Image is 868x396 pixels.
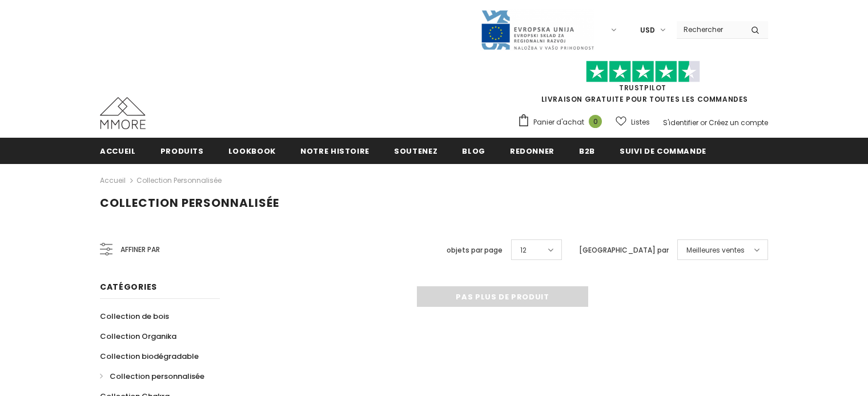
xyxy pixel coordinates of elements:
[300,146,369,157] span: Notre histoire
[100,311,169,322] span: Collection de bois
[510,146,554,157] span: Redonner
[394,146,437,157] span: soutenez
[100,138,136,163] a: Accueil
[533,117,584,128] span: Panier d'achat
[579,146,595,157] span: B2B
[136,175,222,185] a: Collection personnalisée
[709,118,768,127] a: Créez un compte
[100,331,176,342] span: Collection Organika
[586,61,700,83] img: Faites confiance aux étoiles pilotes
[579,245,669,256] label: [GEOGRAPHIC_DATA] par
[686,245,745,256] span: Meilleures ventes
[100,195,279,211] span: Collection personnalisée
[100,97,146,129] img: Cas MMORE
[677,21,742,38] input: Search Site
[100,326,176,346] a: Collection Organika
[462,138,485,163] a: Blog
[228,146,276,157] span: Lookbook
[640,25,655,36] span: USD
[517,66,768,104] span: LIVRAISON GRATUITE POUR TOUTES LES COMMANDES
[462,146,485,157] span: Blog
[619,83,666,93] a: TrustPilot
[579,138,595,163] a: B2B
[517,114,608,131] a: Panier d'achat 0
[160,138,204,163] a: Produits
[100,351,199,362] span: Collection biodégradable
[394,138,437,163] a: soutenez
[100,306,169,326] a: Collection de bois
[300,138,369,163] a: Notre histoire
[110,371,204,382] span: Collection personnalisée
[480,25,594,34] a: Javni Razpis
[100,346,199,366] a: Collection biodégradable
[100,146,136,157] span: Accueil
[100,174,126,187] a: Accueil
[700,118,707,127] span: or
[663,118,698,127] a: S'identifier
[510,138,554,163] a: Redonner
[447,245,503,256] label: objets par page
[100,366,204,386] a: Collection personnalisée
[160,146,204,157] span: Produits
[120,243,160,256] span: Affiner par
[616,112,650,132] a: Listes
[228,138,276,163] a: Lookbook
[520,245,527,256] span: 12
[631,117,650,128] span: Listes
[480,9,594,51] img: Javni Razpis
[620,138,706,163] a: Suivi de commande
[620,146,706,157] span: Suivi de commande
[589,115,602,128] span: 0
[100,281,157,293] span: Catégories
